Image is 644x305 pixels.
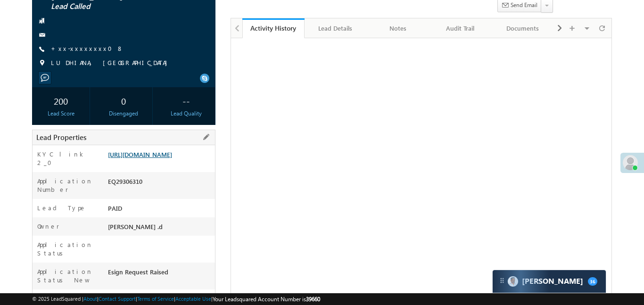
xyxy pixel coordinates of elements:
img: carter-drag [498,277,506,284]
a: Documents [492,18,554,38]
div: Notes [375,23,421,34]
div: EQ29306310 [106,177,215,190]
span: Carter [522,277,583,286]
label: Application Number [37,177,99,194]
a: Audit Trail [429,18,492,38]
span: [PERSON_NAME] .d [108,223,163,231]
a: Acceptable Use [175,296,211,302]
div: 200 [34,92,87,109]
a: Activity History [242,18,305,38]
div: -- [160,92,213,109]
div: 0 [97,92,150,109]
div: carter-dragCarter[PERSON_NAME]36 [492,270,606,293]
div: Lead Details [312,23,358,34]
img: Carter [508,276,518,287]
a: Notes [367,18,429,38]
div: Audit Trail [437,23,483,34]
label: Owner [37,222,59,231]
span: Lead Called [51,2,164,11]
span: Your Leadsquared Account Number is [213,296,320,303]
a: [URL][DOMAIN_NAME] [108,150,172,158]
label: Application Status [37,240,99,257]
label: Lead Type [37,204,86,212]
div: Lead Quality [160,109,213,118]
span: Send Email [511,1,537,9]
label: Application Status New [37,267,99,284]
a: +xx-xxxxxxxx08 [51,44,124,52]
a: Lead Details [305,18,367,38]
span: 39660 [306,296,320,303]
a: Terms of Service [137,296,174,302]
div: Lead Score [34,109,87,118]
span: LUDHIANA, [GEOGRAPHIC_DATA] [51,58,172,68]
div: PAID [106,204,215,217]
div: Documents [499,23,545,34]
a: Contact Support [99,296,136,302]
div: Esign Request Raised [106,267,215,280]
span: © 2025 LeadSquared | | | | | [32,295,320,304]
div: Activity History [249,24,297,33]
div: Disengaged [97,109,150,118]
span: Lead Properties [36,132,86,142]
label: KYC link 2_0 [37,150,99,167]
a: About [83,296,97,302]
